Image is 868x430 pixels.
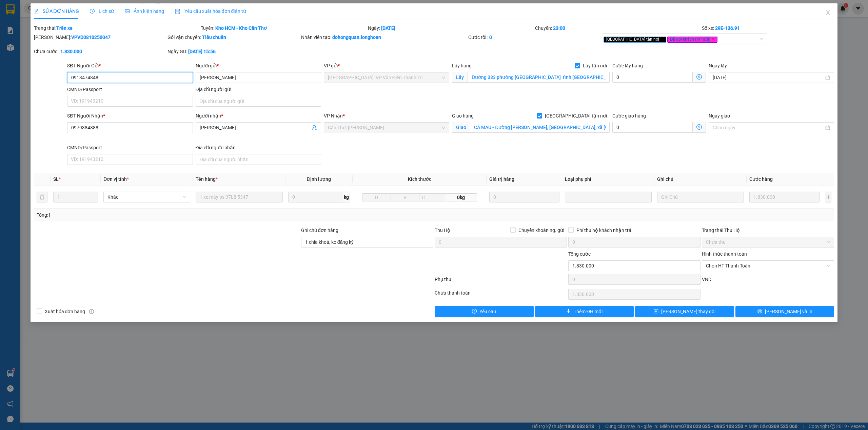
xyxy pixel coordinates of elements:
[307,176,331,182] span: Định lượng
[452,113,474,119] span: Giao hàng
[706,237,830,247] span: Chưa thu
[580,62,610,69] span: Lấy tận nơi
[362,193,391,201] input: D
[3,41,104,50] span: Mã đơn: VPVD1210250018
[657,192,744,202] input: Ghi Chú
[367,24,534,32] div: Ngày:
[553,25,565,31] b: 23:00
[19,23,36,29] strong: CSKH:
[175,8,246,14] span: Yêu cầu xuất hóa đơn điện tử
[660,38,664,41] span: close
[749,192,820,202] input: 0
[328,72,445,83] span: Hà Nội: VP Văn Điển Thanh Trì
[709,63,727,68] label: Ngày lấy
[188,49,216,54] b: [DATE] 15:56
[706,261,830,271] span: Chọn HT Thanh Toán
[324,62,449,69] div: VP gửi
[53,176,59,182] span: SL
[654,173,747,186] th: Ghi chú
[757,309,762,314] span: printer
[391,193,419,201] input: R
[60,49,82,54] b: 1.830.000
[468,34,600,41] div: Cước rồi :
[612,72,693,83] input: Cước lấy hàng
[612,122,693,133] input: Cước giao hàng
[301,34,467,41] div: Nhân viên tạo:
[67,112,193,120] div: SĐT Người Nhận
[749,176,773,182] span: Cước hàng
[542,112,610,120] span: [GEOGRAPHIC_DATA] tận nơi
[452,122,470,133] span: Giao
[635,306,734,317] button: save[PERSON_NAME] thay đổi
[332,35,381,40] b: dohongquan.longhoan
[612,63,643,68] label: Cước lấy hàng
[604,37,666,43] span: [GEOGRAPHIC_DATA] tận nơi
[90,9,95,14] span: clock-circle
[825,10,831,15] span: close
[312,125,317,130] span: user-add
[534,24,702,32] div: Chuyến:
[696,124,702,130] span: dollar-circle
[71,35,111,40] b: VPVD0810250047
[59,23,124,35] span: CÔNG TY TNHH CHUYỂN PHÁT NHANH BẢO AN
[34,8,79,14] span: SỬA ĐƠN HÀNG
[702,227,834,234] div: Trạng thái Thu Hộ
[107,192,186,202] span: Khác
[90,8,114,14] span: Lịch sử
[535,306,634,317] button: plusThêm ĐH mới
[67,62,193,69] div: SĐT Người Gửi
[215,25,267,31] b: Kho HCM - Kho Cần Thơ
[301,237,433,248] input: Ghi chú đơn hàng
[202,35,226,40] b: Tiêu chuẩn
[701,24,835,32] div: Số xe:
[167,48,300,55] div: Ngày GD:
[479,308,496,315] span: Yêu cầu
[566,309,571,314] span: plus
[713,74,824,81] input: Ngày lấy
[125,9,130,14] span: picture
[343,192,350,202] span: kg
[196,96,321,107] input: Địa chỉ của người gửi
[196,176,218,182] span: Tên hàng
[709,113,730,119] label: Ngày giao
[45,3,134,12] strong: PHIẾU DÁN LÊN HÀNG
[562,173,654,186] th: Loại phụ phí
[381,25,395,31] b: [DATE]
[472,309,477,314] span: exclamation-circle
[452,63,472,68] span: Lấy hàng
[702,251,747,257] label: Hình thức thanh toán
[654,309,658,314] span: save
[612,113,646,119] label: Cước giao hàng
[825,192,831,202] button: plus
[196,62,321,69] div: Người gửi
[696,74,702,80] span: dollar-circle
[434,276,568,287] div: Phụ thu
[445,193,477,201] span: 0kg
[196,144,321,151] div: Địa chỉ người nhận
[301,228,338,233] label: Ghi chú đơn hàng
[103,176,129,182] span: Đơn vị tính
[489,35,492,40] b: 0
[37,211,335,219] div: Tổng: 1
[34,48,166,55] div: Chưa cước :
[452,72,468,83] span: Lấy
[43,14,137,21] span: Ngày in phiếu: 17:09 ngày
[67,86,193,93] div: CMND/Passport
[435,306,534,317] button: exclamation-circleYêu cầu
[574,227,634,234] span: Phí thu hộ khách nhận trả
[34,9,39,14] span: edit
[574,308,603,315] span: Thêm ĐH mới
[470,122,610,133] input: Giao tận nơi
[167,34,300,41] div: Gói vận chuyển:
[196,192,282,202] input: VD: Bàn, Ghế
[328,123,445,133] span: Cần Thơ: Kho Ninh Kiều
[489,192,559,202] input: 0
[516,227,567,234] span: Chuyển khoản ng. gửi
[468,72,610,83] input: Lấy tận nơi
[324,113,343,119] span: VP Nhận
[196,112,321,120] div: Người nhận
[125,8,164,14] span: Ảnh kiện hàng
[434,289,568,301] div: Chưa thanh toán
[89,309,94,314] span: info-circle
[42,308,88,315] span: Xuất hóa đơn hàng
